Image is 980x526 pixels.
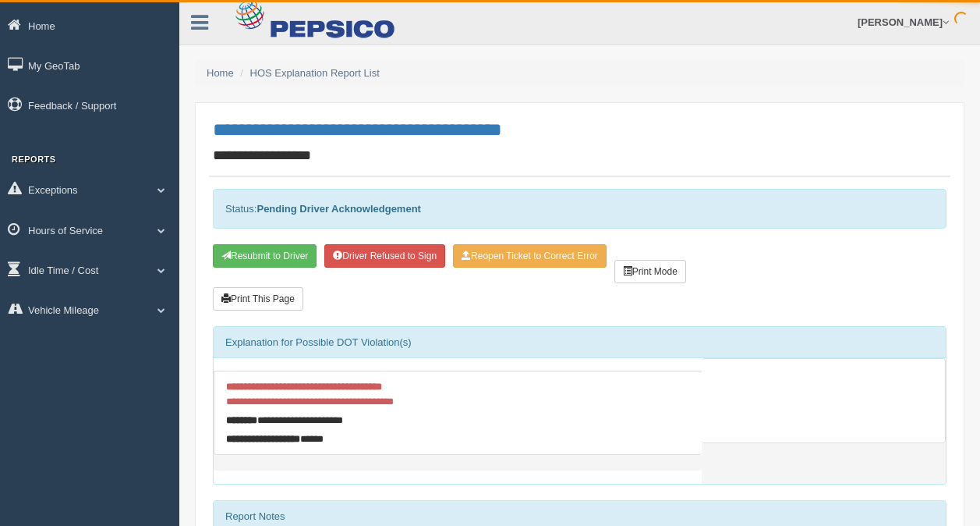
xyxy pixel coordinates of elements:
button: Reopen Ticket [453,244,607,268]
button: Print This Page [213,287,303,311]
div: Explanation for Possible DOT Violation(s) [214,327,946,358]
button: Driver Refused to Sign [324,244,445,268]
a: Home [207,67,234,79]
div: Status: [213,189,946,229]
strong: Pending Driver Acknowledgement [256,203,420,215]
button: Resubmit To Driver [213,244,317,268]
button: Print Mode [614,260,686,283]
a: HOS Explanation Report List [250,67,380,79]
